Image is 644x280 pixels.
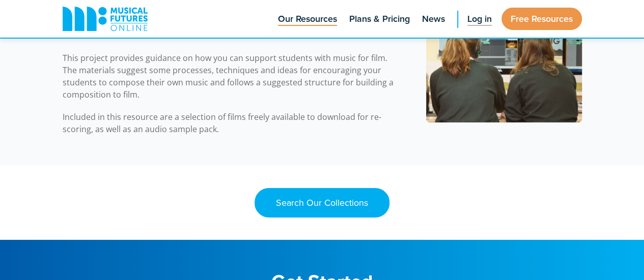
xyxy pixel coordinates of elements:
p: Included in this resource are a selection of films freely available to download for re-scoring, a... [63,111,400,135]
p: This project provides guidance on how you can support students with music for film. The materials... [63,52,400,101]
span: Log in [467,12,492,26]
span: News [422,12,445,26]
a: Free Resources [501,8,582,30]
span: Plans & Pricing [349,12,410,26]
span: Our Resources [278,12,337,26]
a: Search Our Collections [255,188,389,217]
